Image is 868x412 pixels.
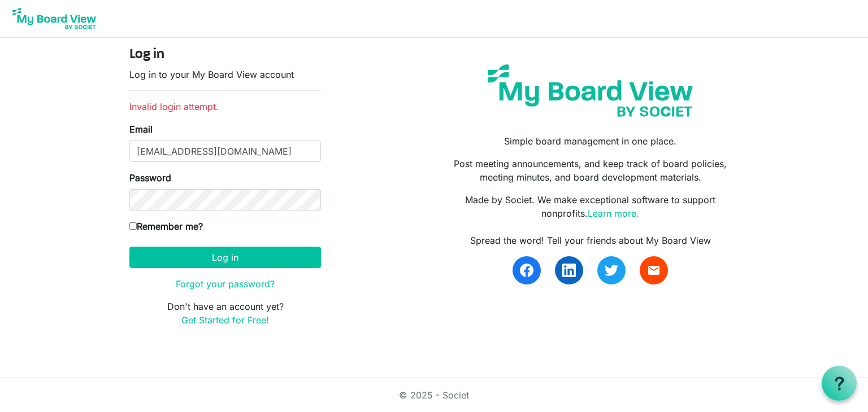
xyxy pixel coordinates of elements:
[442,234,739,247] div: Spread the word! Tell your friends about My Board View
[129,68,321,81] p: Log in to your My Board View account
[129,47,321,63] h4: Log in
[129,220,203,233] label: Remember me?
[129,222,137,230] input: Remember me?
[479,56,701,125] img: my-board-view-societ.svg
[640,256,668,284] a: email
[176,278,275,290] a: Forgot your password?
[129,122,153,136] label: Email
[647,264,661,277] span: email
[9,5,99,33] img: My Board View Logo
[588,208,639,219] a: Learn more.
[605,264,618,277] img: twitter.svg
[442,157,739,184] p: Post meeting announcements, and keep track of board policies, meeting minutes, and board developm...
[181,314,269,326] a: Get Started for Free!
[129,100,321,113] li: Invalid login attempt.
[129,247,321,268] button: Log in
[520,264,533,277] img: facebook.svg
[562,264,576,277] img: linkedin.svg
[442,193,739,220] p: Made by Societ. We make exceptional software to support nonprofits.
[399,389,469,401] a: © 2025 - Societ
[129,171,171,185] label: Password
[442,134,739,148] p: Simple board management in one place.
[129,300,321,327] p: Don't have an account yet?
